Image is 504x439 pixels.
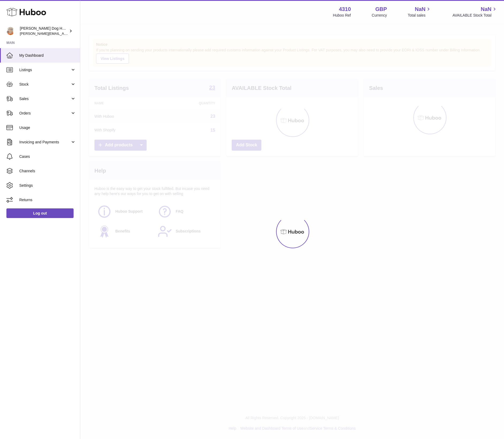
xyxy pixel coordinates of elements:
[19,169,76,174] span: Channels
[19,154,76,159] span: Cases
[19,96,70,101] span: Sales
[19,125,76,130] span: Usage
[19,183,76,188] span: Settings
[6,208,74,218] a: Log out
[20,26,68,36] div: [PERSON_NAME] Dog House
[408,13,432,18] span: Total sales
[408,6,432,18] a: NaN Total sales
[333,13,351,18] div: Huboo Ref
[481,6,491,13] span: NaN
[19,67,70,72] span: Listings
[452,6,498,18] a: NaN AVAILABLE Stock Total
[375,6,387,13] strong: GBP
[372,13,387,18] div: Currency
[415,6,425,13] span: NaN
[19,53,76,58] span: My Dashboard
[339,6,351,13] strong: 4310
[20,31,107,36] span: [PERSON_NAME][EMAIL_ADDRESS][DOMAIN_NAME]
[19,140,70,145] span: Invoicing and Payments
[452,13,498,18] span: AVAILABLE Stock Total
[19,82,70,87] span: Stock
[19,111,70,116] span: Orders
[6,27,14,35] img: toby@hackneydoghouse.com
[19,197,76,203] span: Returns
